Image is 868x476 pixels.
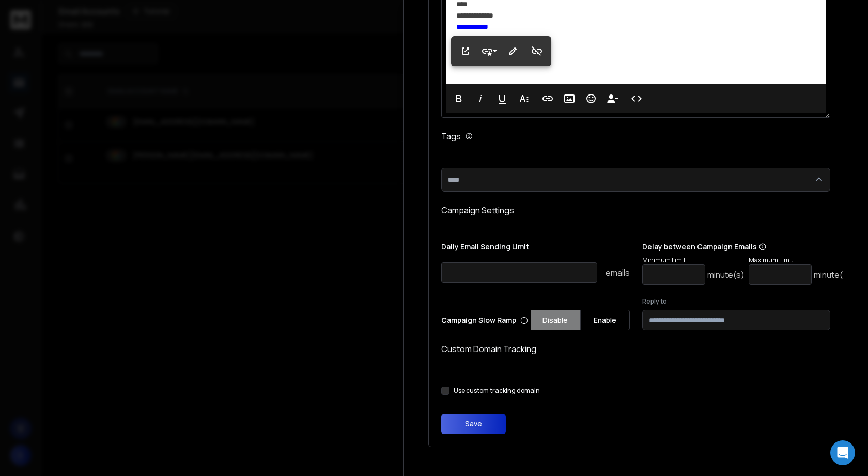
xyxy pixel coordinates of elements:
[531,310,580,330] button: Disable
[560,88,579,109] button: Insert Image (⌘P)
[749,256,851,264] p: Maximum Limit
[479,41,499,61] button: Style
[603,88,623,109] button: Insert Unsubscribe Link
[456,41,475,61] button: Open Link
[471,88,490,109] button: Italic (⌘I)
[627,88,646,109] button: Code View
[503,41,523,61] button: Edit Link
[581,88,601,109] button: Emoticons
[441,130,461,142] h1: Tags
[830,440,855,465] div: Open Intercom Messenger
[642,256,745,264] p: Minimum Limit
[441,242,630,256] p: Daily Email Sending Limit
[527,41,547,61] button: Unlink
[642,297,831,306] label: Reply to
[580,310,630,330] button: Enable
[492,88,512,109] button: Underline (⌘U)
[441,414,506,434] button: Save
[707,268,745,281] p: minute(s)
[814,268,851,281] p: minute(s)
[606,266,630,279] p: emails
[449,88,469,109] button: Bold (⌘B)
[441,204,830,216] h1: Campaign Settings
[441,343,830,355] h1: Custom Domain Tracking
[441,315,528,325] p: Campaign Slow Ramp
[454,387,540,395] label: Use custom tracking domain
[642,242,851,252] p: Delay between Campaign Emails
